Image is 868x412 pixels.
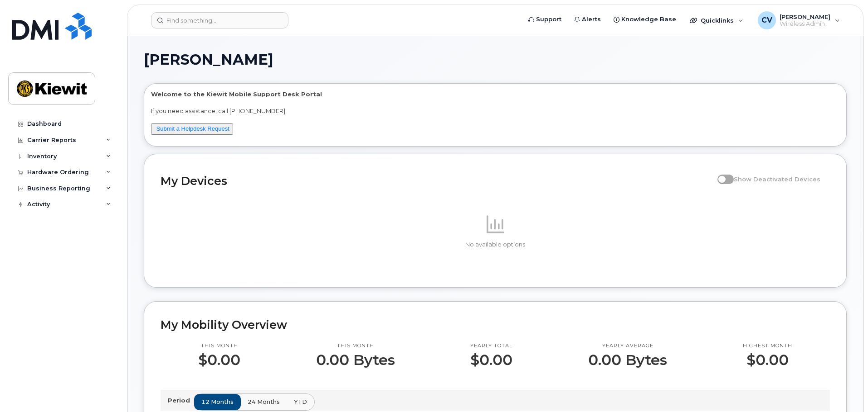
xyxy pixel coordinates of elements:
a: Submit a Helpdesk Request [156,125,229,132]
p: Period [168,396,194,405]
p: Highest month [743,342,792,350]
p: Yearly total [470,342,512,350]
p: Yearly average [588,342,667,350]
span: 24 months [248,398,280,406]
p: $0.00 [470,352,512,368]
span: Show Deactivated Devices [734,175,820,183]
p: $0.00 [743,352,792,368]
input: Show Deactivated Devices [717,170,725,178]
h2: My Devices [161,174,713,188]
p: This month [316,342,395,350]
h2: My Mobility Overview [161,318,830,331]
p: 0.00 Bytes [588,352,667,368]
p: $0.00 [198,352,240,368]
span: [PERSON_NAME] [144,53,273,66]
p: If you need assistance, call [PHONE_NUMBER] [151,107,839,115]
p: 0.00 Bytes [316,352,395,368]
button: Submit a Helpdesk Request [151,123,233,135]
p: This month [198,342,240,350]
p: No available options [161,241,830,249]
p: Welcome to the Kiewit Mobile Support Desk Portal [151,90,839,99]
span: YTD [294,398,307,406]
